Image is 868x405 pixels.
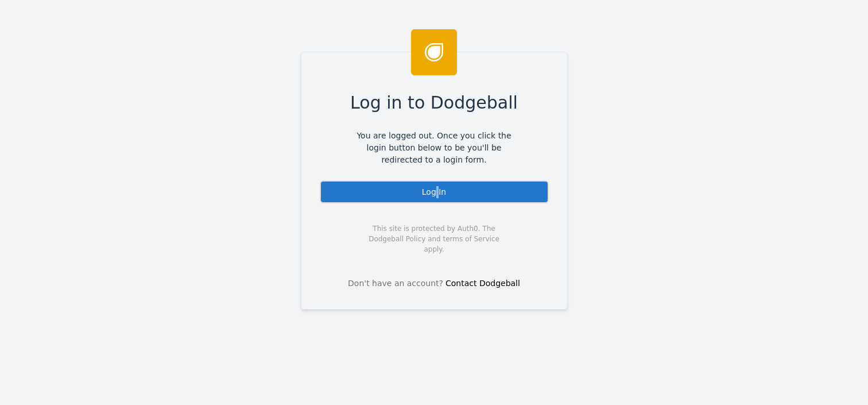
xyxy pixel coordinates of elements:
span: Log in to Dodgeball [350,90,518,115]
span: You are logged out. Once you click the login button below to be you'll be redirected to a login f... [348,130,520,166]
span: Don't have an account? [348,277,443,290]
a: Contact Dodgeball [445,279,520,288]
div: Log In [320,180,549,203]
span: This site is protected by Auth0. The Dodgeball Policy and terms of Service apply. [359,223,510,254]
